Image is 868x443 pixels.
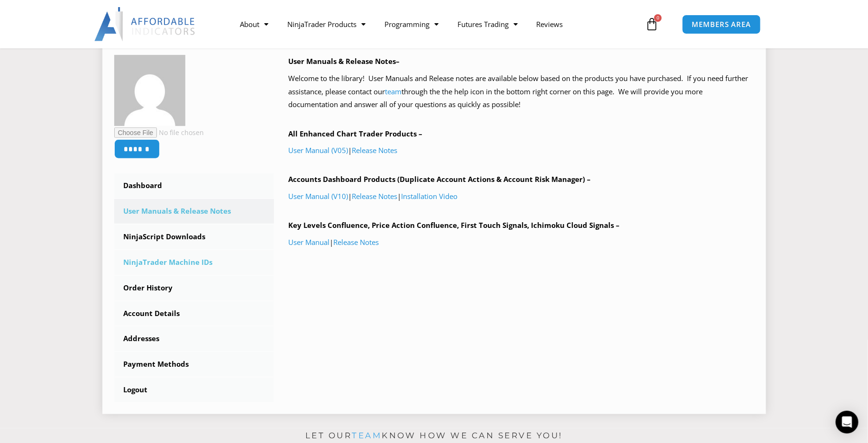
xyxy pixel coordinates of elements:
[288,145,348,155] a: User Manual (V05)
[114,326,274,351] a: Addresses
[288,236,754,249] p: |
[278,13,375,35] a: NinjaTrader Products
[288,144,754,157] p: |
[385,87,402,96] a: team
[288,237,329,247] a: User Manual
[352,145,397,155] a: Release Notes
[288,129,422,138] b: All Enhanced Chart Trader Products –
[527,13,573,35] a: Reviews
[288,190,754,203] p: | |
[114,173,274,402] nav: Account pages
[230,13,278,35] a: About
[375,13,448,35] a: Programming
[288,220,620,230] b: Key Levels Confluence, Price Action Confluence, First Touch Signals, Ichimoku Cloud Signals –
[654,14,662,22] span: 0
[114,225,274,249] a: NinjaScript Downloads
[352,431,382,440] a: team
[333,237,379,247] a: Release Notes
[682,15,761,34] a: MEMBERS AREA
[114,55,185,126] img: b815e2aeb0e08bc03ea460382ae0ca223a9203a4ba2502b8132a8ba5cc05fd50
[114,378,274,402] a: Logout
[352,191,397,201] a: Release Notes
[836,411,859,434] div: Open Intercom Messenger
[288,191,348,201] a: User Manual (V10)
[94,7,196,41] img: LogoAI | Affordable Indicators – NinjaTrader
[448,13,527,35] a: Futures Trading
[288,56,400,66] b: User Manuals & Release Notes–
[114,173,274,198] a: Dashboard
[114,250,274,275] a: NinjaTrader Machine IDs
[114,276,274,300] a: Order History
[288,174,591,184] b: Accounts Dashboard Products (Duplicate Account Actions & Account Risk Manager) –
[692,21,751,28] span: MEMBERS AREA
[401,191,457,201] a: Installation Video
[114,199,274,224] a: User Manuals & Release Notes
[114,352,274,377] a: Payment Methods
[230,13,643,35] nav: Menu
[631,10,673,38] a: 0
[114,301,274,326] a: Account Details
[288,72,754,112] p: Welcome to the library! User Manuals and Release notes are available below based on the products ...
